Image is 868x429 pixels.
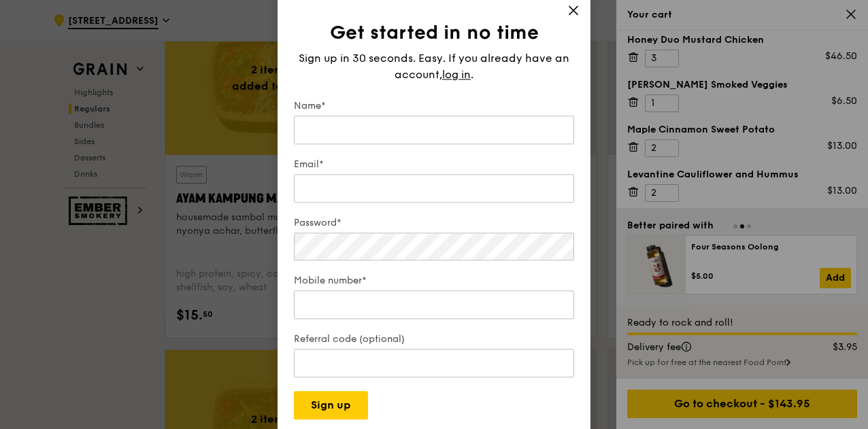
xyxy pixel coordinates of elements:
label: Mobile number* [294,274,574,288]
label: Password* [294,216,574,230]
h1: Get started in no time [294,20,574,45]
button: Sign up [294,391,368,419]
span: . [471,68,473,81]
label: Referral code (optional) [294,332,574,346]
label: Email* [294,158,574,171]
span: log in [442,67,471,83]
label: Name* [294,99,574,113]
span: Sign up in 30 seconds. Easy. If you already have an account, [299,52,569,81]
